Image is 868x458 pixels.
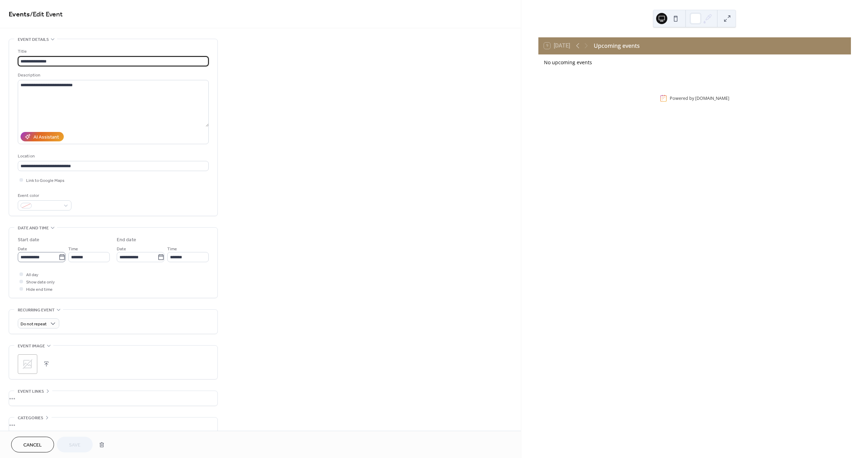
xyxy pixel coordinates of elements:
span: Cancel [23,442,42,449]
div: Location [18,153,207,160]
span: Link to Google Maps [26,177,64,184]
div: Powered by [670,95,729,101]
div: ••• [9,391,217,406]
span: Date [18,245,27,253]
span: Date and time [18,224,49,232]
span: / Edit Event [30,8,63,21]
div: End date [117,236,136,244]
button: Cancel [11,437,54,452]
div: Title [18,48,207,55]
span: All day [26,271,38,279]
span: Show date only [26,279,55,286]
div: ••• [9,418,217,432]
div: Start date [18,236,39,244]
span: Recurring event [18,306,55,314]
div: AI Assistant [33,134,59,141]
div: Event color [18,192,70,199]
div: Description [18,72,207,79]
span: Time [68,245,78,253]
span: Categories [18,414,43,422]
button: AI Assistant [21,132,64,141]
span: Time [167,245,177,253]
span: Do not repeat [21,320,47,328]
span: Date [117,245,126,253]
span: Event details [18,36,49,43]
span: Event links [18,388,44,395]
div: No upcoming events [544,59,845,66]
div: Upcoming events [594,42,640,50]
div: ; [18,354,37,374]
a: [DOMAIN_NAME] [695,95,729,101]
a: Events [9,8,30,21]
span: Hide end time [26,286,53,293]
span: Event image [18,342,45,350]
